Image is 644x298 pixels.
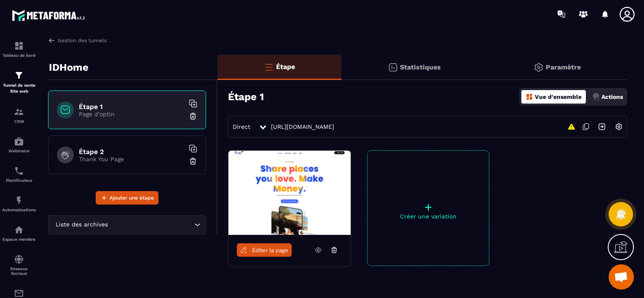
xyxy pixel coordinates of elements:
h6: Étape 2 [79,148,184,156]
img: automations [14,225,24,235]
p: Vue d'ensemble [535,93,582,100]
p: Planificateur [2,178,36,183]
p: Actions [601,93,623,100]
a: Gestion des tunnels [48,37,107,44]
p: Paramètre [546,63,581,71]
div: Search for option [48,215,206,234]
p: IDHome [49,59,89,76]
h6: Étape 1 [79,103,184,111]
span: Direct [233,123,250,130]
div: Ouvrir le chat [609,264,634,290]
a: formationformationTunnel de vente Site web [2,64,36,101]
img: logo [12,8,88,23]
a: automationsautomationsEspace membre [2,218,36,248]
img: scheduler [14,166,24,176]
a: schedulerschedulerPlanificateur [2,160,36,189]
a: social-networksocial-networkRéseaux Sociaux [2,248,36,282]
img: formation [14,107,24,117]
img: bars-o.4a397970.svg [264,62,274,72]
a: formationformationCRM [2,101,36,130]
img: formation [14,70,24,80]
p: Thank You Page [79,156,184,162]
img: setting-gr.5f69749f.svg [534,62,544,72]
img: stats.20deebd0.svg [388,62,398,72]
p: Statistiques [400,63,441,71]
img: arrow [48,37,56,44]
img: automations [14,195,24,205]
input: Search for option [110,220,192,229]
img: trash [189,112,197,120]
h3: Étape 1 [228,91,264,103]
a: formationformationTableau de bord [2,35,36,64]
span: Ajouter une étape [110,194,154,202]
p: Page d'optin [79,111,184,117]
a: automationsautomationsWebinaire [2,130,36,160]
span: Liste des archives [54,220,110,229]
p: CRM [2,119,36,124]
p: Tunnel de vente Site web [2,82,36,94]
p: Tableau de bord [2,53,36,58]
span: Éditer la page [252,247,288,253]
p: Étape [276,63,295,71]
img: social-network [14,254,24,264]
img: image [228,151,351,235]
p: Réseaux Sociaux [2,266,36,276]
button: Ajouter une étape [96,191,158,205]
img: dashboard-orange.40269519.svg [526,93,533,101]
img: actions.d6e523a2.png [592,93,600,101]
p: Créer une variation [368,213,489,220]
p: Espace membre [2,237,36,242]
p: Automatisations [2,208,36,212]
img: automations [14,136,24,146]
img: trash [189,157,197,165]
img: formation [14,41,24,51]
img: setting-w.858f3a88.svg [611,119,627,135]
p: + [368,201,489,213]
img: arrow-next.bcc2205e.svg [594,119,610,135]
a: automationsautomationsAutomatisations [2,189,36,218]
p: Webinaire [2,149,36,153]
a: [URL][DOMAIN_NAME] [271,123,334,130]
a: Éditer la page [237,243,292,257]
